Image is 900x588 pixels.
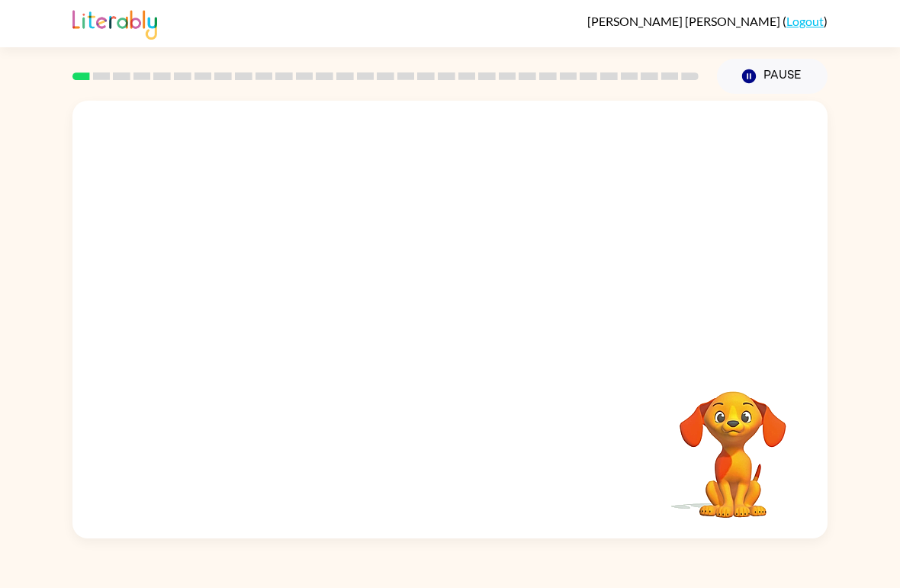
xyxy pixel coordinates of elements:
div: ( ) [587,14,828,28]
img: Literably [72,6,157,40]
a: Logout [786,14,824,28]
video: Your browser must support playing .mp4 files to use Literably. Please try using another browser. [657,368,809,520]
span: [PERSON_NAME] [PERSON_NAME] [587,14,783,28]
button: Pause [717,59,828,94]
